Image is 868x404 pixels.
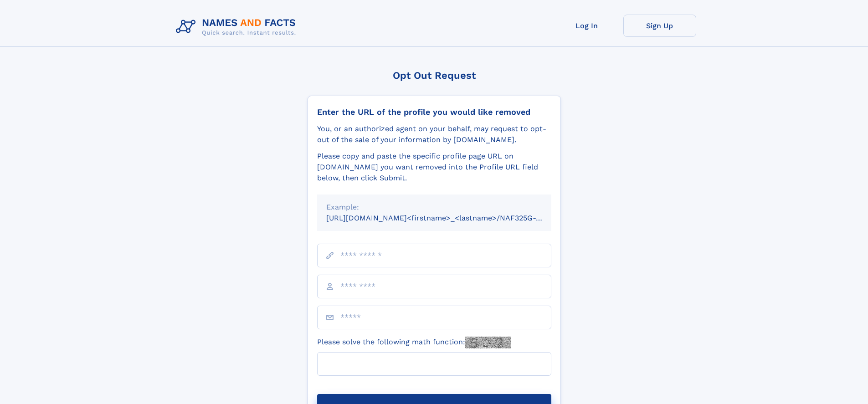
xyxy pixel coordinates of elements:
[172,15,303,39] img: Logo Names and Facts
[317,107,551,117] div: Enter the URL of the profile you would like removed
[317,151,551,184] div: Please copy and paste the specific profile page URL on [DOMAIN_NAME] you want removed into the Pr...
[308,70,561,81] div: Opt Out Request
[326,202,542,213] div: Example:
[317,123,551,145] div: You, or an authorized agent on your behalf, may request to opt-out of the sale of your informatio...
[550,15,623,37] a: Log In
[317,337,511,348] label: Please solve the following math function:
[326,214,569,222] small: [URL][DOMAIN_NAME]<firstname>_<lastname>/NAF325G-xxxxxxxx
[623,15,696,37] a: Sign Up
